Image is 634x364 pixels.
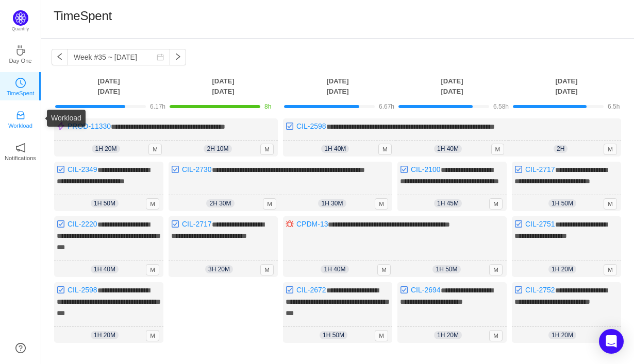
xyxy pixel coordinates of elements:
span: M [489,330,503,341]
img: 10318 [57,165,65,174]
i: icon: notification [15,143,26,153]
span: M [260,264,274,275]
i: icon: inbox [15,110,26,120]
span: M [604,264,617,275]
a: icon: notificationNotifications [15,146,26,156]
span: 2h [554,145,568,153]
a: CIL-2717 [525,165,555,174]
th: [DATE] [DATE] [509,76,624,97]
span: 1h 20m [548,265,576,273]
a: CIL-2717 [182,220,212,228]
span: M [378,144,392,155]
a: CIL-2694 [411,286,441,294]
span: M [146,198,159,210]
span: M [375,198,388,210]
span: 1h 40m [91,265,119,273]
button: icon: right [170,49,186,65]
span: 6.58h [493,103,509,110]
a: CIL-2598 [68,286,97,294]
button: icon: left [52,49,68,65]
img: 10318 [286,122,294,130]
span: 1h 20m [434,331,462,339]
a: CIL-2672 [296,286,326,294]
span: 1h 20m [91,331,119,339]
span: 1h 20m [548,331,576,339]
span: 1h 45m [434,199,462,207]
a: CIL-2598 [296,122,326,130]
i: icon: clock-circle [15,78,26,88]
span: M [489,198,503,210]
img: 10303 [286,220,294,228]
span: 1h 40m [321,145,349,153]
img: 10318 [514,286,523,294]
span: M [148,144,162,155]
img: 10318 [171,165,179,174]
a: CIL-2100 [411,165,441,174]
th: [DATE] [DATE] [280,76,395,97]
a: PROD-11330 [68,122,111,130]
span: M [375,330,388,341]
th: [DATE] [DATE] [52,76,166,97]
a: CIL-2752 [525,286,555,294]
span: 2h 10m [204,145,231,153]
img: 10318 [400,286,408,294]
span: M [604,198,617,210]
th: [DATE] [DATE] [395,76,509,97]
input: Select a week [68,49,170,65]
img: 10318 [57,220,65,228]
div: Open Intercom Messenger [599,329,624,354]
a: icon: inboxWorkload [15,113,26,124]
i: icon: calendar [157,54,164,61]
img: 10318 [514,220,523,228]
span: 1h 50m [432,265,460,273]
span: 1h 40m [434,145,462,153]
span: 1h 20m [92,145,120,153]
a: icon: coffeeDay One [15,48,26,59]
a: icon: clock-circleTimeSpent [15,81,26,91]
p: Day One [9,56,31,65]
img: Quantify [13,10,28,26]
span: M [263,198,276,210]
span: M [260,144,274,155]
span: 1h 30m [318,199,346,207]
span: 1h 40m [321,265,348,273]
span: M [489,264,503,275]
span: 6.17h [150,103,165,110]
img: 10318 [57,286,65,294]
p: Workload [8,121,32,130]
a: CIL-2730 [182,165,212,174]
img: 10318 [171,220,179,228]
a: CPDM-13 [296,220,328,228]
span: 6.5h [608,103,620,110]
img: 10318 [400,165,408,174]
th: [DATE] [DATE] [166,76,280,97]
span: M [377,264,391,275]
i: icon: coffee [15,45,26,56]
img: 10318 [286,286,294,294]
span: 8h [264,103,271,110]
h1: TimeSpent [54,8,112,24]
a: icon: question-circle [15,343,26,353]
span: M [146,264,159,275]
img: 10307 [57,122,65,130]
img: 10318 [514,165,523,174]
a: CIL-2220 [68,220,97,228]
span: M [491,144,505,155]
span: 2h 30m [206,199,234,207]
a: CIL-2751 [525,220,555,228]
span: 1h 50m [320,331,347,339]
p: Quantify [12,26,29,33]
span: 3h 20m [205,265,233,273]
span: 1h 50m [548,199,576,207]
span: 6.67h [379,103,394,110]
span: 1h 50m [91,199,119,207]
a: CIL-2349 [68,165,97,174]
p: TimeSpent [7,89,35,98]
p: Notifications [5,153,36,163]
span: M [604,144,617,155]
span: M [146,330,159,341]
